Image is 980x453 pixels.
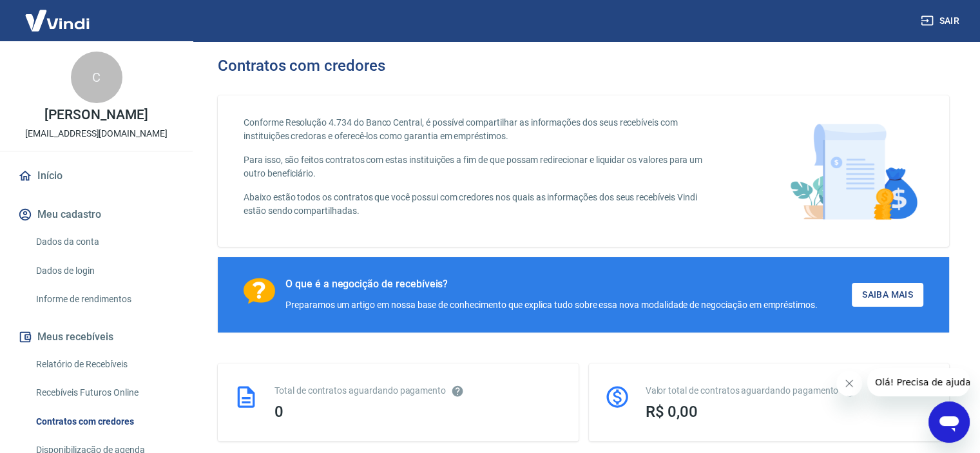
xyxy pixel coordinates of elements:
[783,116,923,226] img: main-image.9f1869c469d712ad33ce.png
[646,384,934,398] div: Valor total de contratos aguardando pagamento
[71,52,122,103] div: C
[852,283,923,307] a: Saiba Mais
[15,1,99,40] img: Vindi
[836,371,862,396] iframe: Fechar mensagem
[451,385,464,398] svg: Esses contratos não se referem à Vindi, mas sim a outras instituições.
[31,380,177,406] a: Recebíveis Futuros Online
[244,116,720,143] p: Conforme Resolução 4.734 do Banco Central, é possível compartilhar as informações dos seus recebí...
[218,57,385,75] h3: Contratos com credores
[274,403,563,421] div: 0
[8,9,108,19] span: Olá! Precisa de ajuda?
[928,401,970,443] iframe: Botão para abrir a janela de mensagens
[25,127,168,140] p: [EMAIL_ADDRESS][DOMAIN_NAME]
[15,162,177,190] a: Início
[31,258,177,284] a: Dados de login
[646,403,698,421] span: R$ 0,00
[918,9,965,33] button: Sair
[285,298,818,312] div: Preparamos um artigo em nossa base de conhecimento que explica tudo sobre essa nova modalidade de...
[15,200,177,229] button: Meu cadastro
[31,351,177,378] a: Relatório de Recebíveis
[244,191,720,218] p: Abaixo estão todos os contratos que você possui com credores nos quais as informações dos seus re...
[31,229,177,255] a: Dados da conta
[274,384,563,398] div: Total de contratos aguardando pagamento
[44,108,148,122] p: [PERSON_NAME]
[244,153,720,180] p: Para isso, são feitos contratos com estas instituições a fim de que possam redirecionar e liquida...
[31,286,177,313] a: Informe de rendimentos
[244,278,275,304] img: Ícone com um ponto de interrogação.
[285,278,818,291] div: O que é a negocição de recebíveis?
[867,368,970,396] iframe: Mensagem da empresa
[31,409,177,435] a: Contratos com credores
[15,323,177,351] button: Meus recebíveis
